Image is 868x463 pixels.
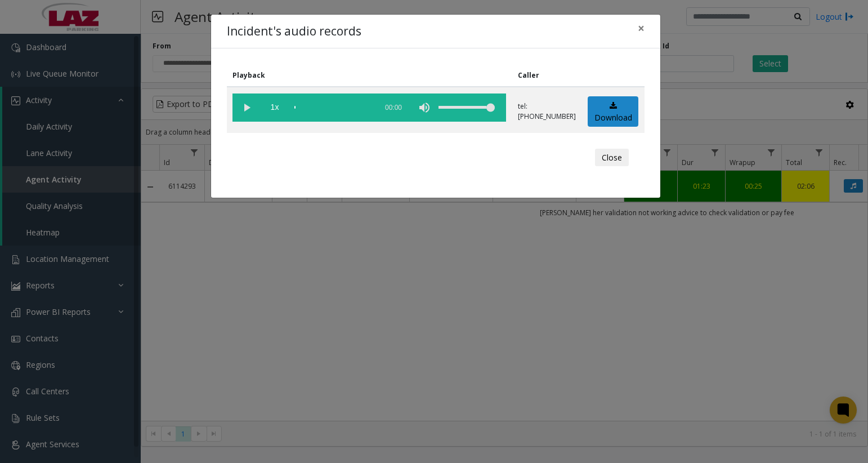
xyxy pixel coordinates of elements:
span: × [638,20,645,36]
p: tel:[PHONE_NUMBER] [518,101,576,122]
th: Caller [512,64,582,87]
button: Close [595,149,629,167]
th: Playback [227,64,512,87]
div: volume level [439,94,495,122]
span: playback speed button [261,94,289,122]
a: Download [588,96,638,127]
div: scrub bar [294,94,371,122]
button: Close [630,15,652,42]
h4: Incident's audio records [227,23,361,41]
